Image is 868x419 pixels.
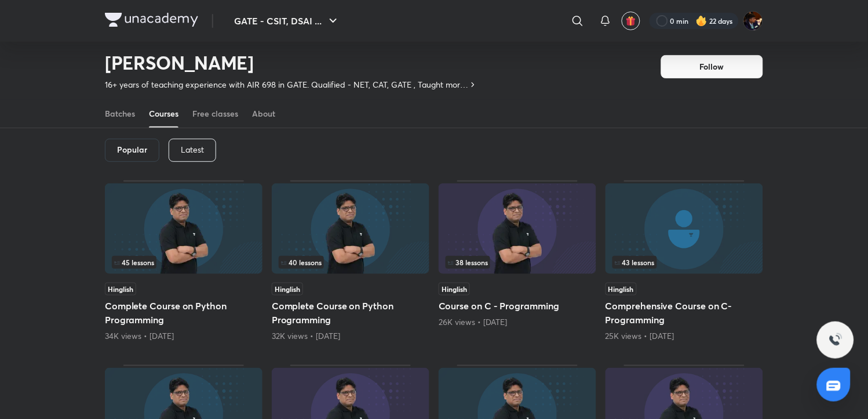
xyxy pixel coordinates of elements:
[105,183,262,274] img: Thumbnail
[117,145,147,154] h6: Popular
[105,283,136,295] span: Hinglish
[272,283,303,295] span: Hinglish
[446,256,589,269] div: left
[105,180,262,342] div: Complete Course on Python Programming
[446,256,589,269] div: infocontainer
[446,256,589,269] div: infosection
[105,13,198,30] a: Company Logo
[626,16,636,26] img: avatar
[227,9,347,32] button: GATE - CSIT, DSAI ...
[105,108,135,120] div: Batches
[448,259,488,266] span: 38 lessons
[114,259,154,266] span: 45 lessons
[606,180,763,342] div: Comprehensive Course on C- Programming
[439,299,596,313] h5: Course on C - Programming
[622,12,640,30] button: avatar
[181,145,204,154] p: Latest
[252,100,275,128] a: About
[112,256,256,269] div: infocontainer
[612,256,756,269] div: infocontainer
[112,256,256,269] div: left
[149,108,178,120] div: Courses
[272,183,429,274] img: Thumbnail
[696,15,707,27] img: streak
[192,100,238,128] a: Free classes
[105,51,477,74] h2: [PERSON_NAME]
[606,330,763,342] div: 25K views • 1 year ago
[279,256,422,269] div: infosection
[439,180,596,342] div: Course on C - Programming
[272,330,429,342] div: 32K views • 1 year ago
[272,180,429,342] div: Complete Course on Python Programming
[661,55,763,78] button: Follow
[281,259,322,266] span: 40 lessons
[279,256,422,269] div: infocontainer
[192,108,238,120] div: Free classes
[743,11,763,31] img: Asmeet Gupta
[105,100,135,128] a: Batches
[606,183,763,274] img: Thumbnail
[112,256,256,269] div: infosection
[252,108,275,120] div: About
[105,79,468,91] p: 16+ years of teaching experience with AIR 698 in GATE. Qualified - NET, CAT, GATE , Taught more t...
[279,256,422,269] div: left
[829,333,843,347] img: ttu
[439,183,596,274] img: Thumbnail
[149,100,178,128] a: Courses
[105,330,262,342] div: 34K views • 11 months ago
[612,256,756,269] div: infosection
[105,13,198,27] img: Company Logo
[272,299,429,327] h5: Complete Course on Python Programming
[439,316,596,328] div: 26K views • 1 year ago
[606,283,637,295] span: Hinglish
[606,299,763,327] h5: Comprehensive Course on C- Programming
[700,61,724,73] span: Follow
[439,283,470,295] span: Hinglish
[612,256,756,269] div: left
[105,299,262,327] h5: Complete Course on Python Programming
[615,259,655,266] span: 43 lessons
